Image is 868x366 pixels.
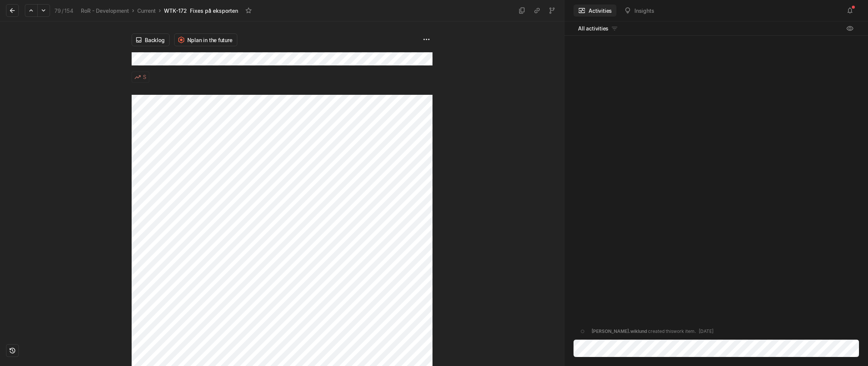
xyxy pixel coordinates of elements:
div: › [132,7,134,14]
span: [PERSON_NAME].wiklund [592,328,647,334]
span: [DATE] [699,328,713,334]
span: / [62,8,64,14]
div: WTK-172 [164,7,187,15]
span: Nplan in the future [187,36,232,44]
span: All activities [578,24,609,32]
button: Activities [574,5,616,17]
div: 79 154 [55,7,73,15]
div: RoR - Development [81,7,129,15]
button: Backlog [132,33,170,46]
a: Current [136,6,157,16]
button: Nplan in the future [174,33,237,46]
span: S [143,72,146,82]
div: Fixes på eksporten [190,7,238,15]
div: › [159,7,161,14]
button: S [132,71,149,83]
a: RoR - Development [79,6,131,16]
button: Insights [619,5,659,17]
button: All activities [574,23,623,35]
div: created this work item . [592,328,713,335]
